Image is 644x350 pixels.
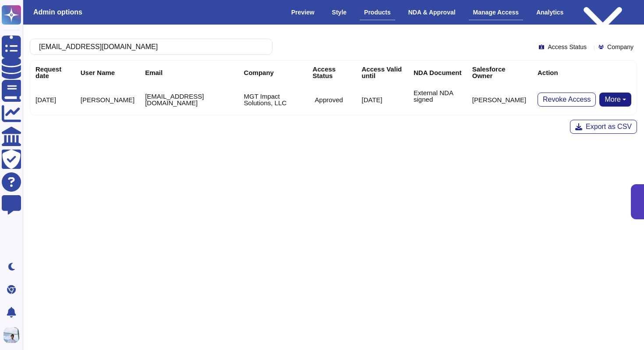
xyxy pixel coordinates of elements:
th: Access Valid until [356,61,408,84]
img: user [4,327,19,343]
button: Export as CSV [570,120,637,134]
td: [DATE] [30,84,75,115]
span: Access Status [548,44,587,50]
div: Manage Access [469,5,524,20]
th: NDA Document [408,61,467,84]
div: Analytics [532,5,568,20]
th: User Name [75,61,140,84]
th: Request date [30,61,75,84]
div: Preview [287,5,319,20]
h3: Admin options [33,8,82,16]
span: Revoke Access [543,96,591,103]
button: user [2,325,25,345]
th: Action [532,61,637,84]
p: Approved [315,96,343,103]
th: Access Status [308,61,357,84]
td: [EMAIL_ADDRESS][DOMAIN_NAME] [140,84,238,115]
button: More [599,93,631,107]
th: Company [239,61,308,84]
span: Export as CSV [586,123,632,130]
div: Style [328,5,351,20]
input: Search by keywords [35,39,263,54]
span: Company [607,44,633,50]
p: External NDA signed [414,89,462,103]
td: [PERSON_NAME] [467,84,532,115]
div: Products [360,5,395,20]
button: Revoke Access [538,93,596,107]
div: NDA & Approval [404,5,460,20]
th: Email [140,61,238,84]
th: Salesforce Owner [467,61,532,84]
td: [DATE] [356,84,408,115]
td: [PERSON_NAME] [75,84,140,115]
td: MGT Impact Solutions, LLC [239,84,308,115]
